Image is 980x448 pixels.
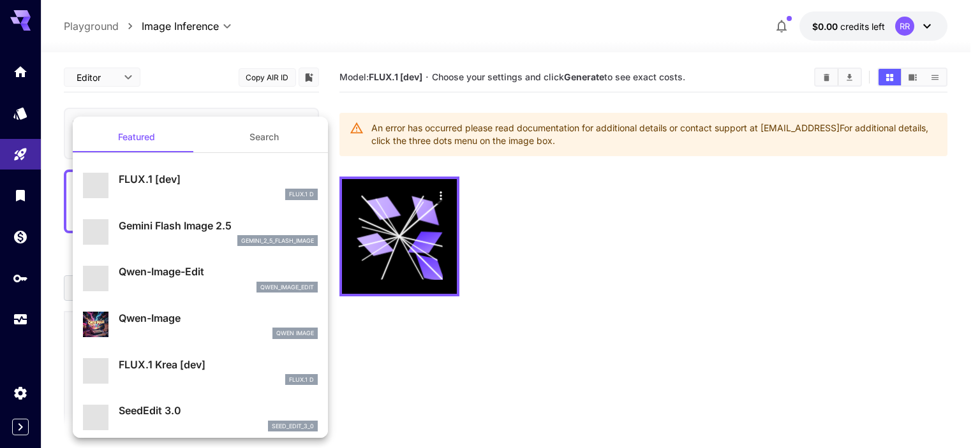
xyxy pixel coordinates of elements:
div: SeedEdit 3.0seed_edit_3_0 [83,398,318,437]
div: Qwen-Image-Editqwen_image_edit [83,259,318,298]
p: Qwen-Image [119,310,318,326]
p: FLUX.1 Krea [dev] [119,357,318,372]
p: qwen_image_edit [260,283,314,292]
p: FLUX.1 [dev] [119,171,318,187]
p: FLUX.1 D [289,375,314,384]
p: Qwen Image [276,329,314,338]
div: FLUX.1 Krea [dev]FLUX.1 D [83,352,318,391]
div: Qwen-ImageQwen Image [83,305,318,344]
p: Qwen-Image-Edit [119,264,318,279]
button: Featured [73,122,200,152]
p: FLUX.1 D [289,190,314,199]
div: Gemini Flash Image 2.5gemini_2_5_flash_image [83,213,318,252]
p: gemini_2_5_flash_image [241,236,314,245]
button: Search [200,122,328,152]
p: SeedEdit 3.0 [119,403,318,418]
div: FLUX.1 [dev]FLUX.1 D [83,166,318,205]
p: seed_edit_3_0 [272,422,314,431]
p: Gemini Flash Image 2.5 [119,218,318,233]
